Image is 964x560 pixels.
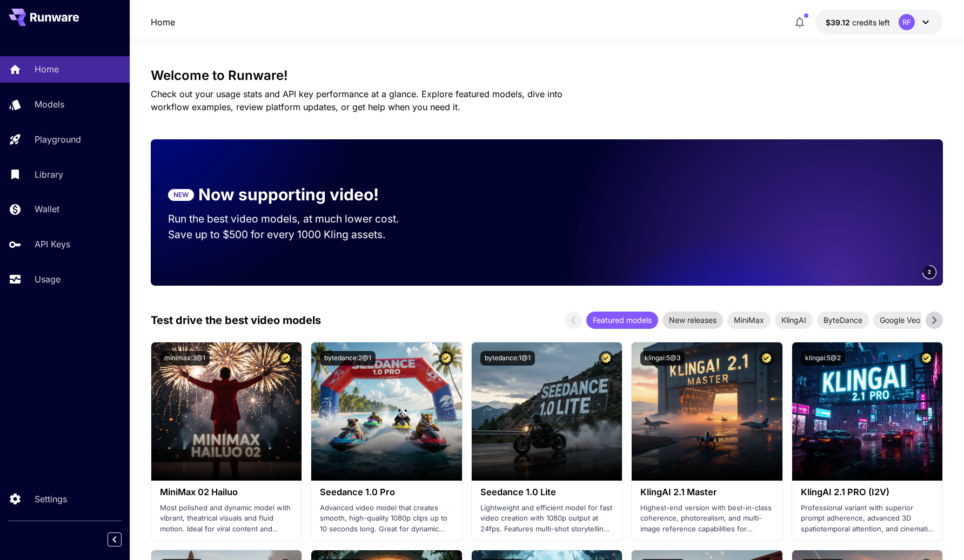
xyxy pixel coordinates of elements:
[899,14,915,30] div: RF
[35,238,70,251] p: API Keys
[480,351,535,366] button: bytedance:1@1
[35,133,81,146] p: Playground
[160,487,293,497] h3: MiniMax 02 Hailuo
[168,227,420,242] p: Save up to $500 for every 1000 Kling assets.
[759,351,774,366] button: Certified Model – Vetted for best performance and includes a commercial license.
[320,351,376,366] button: bytedance:2@1
[151,342,302,481] img: alt
[35,492,67,505] p: Settings
[173,190,189,200] p: NEW
[35,273,61,286] p: Usage
[826,17,890,28] div: $39.11518
[278,351,293,366] button: Certified Model – Vetted for best performance and includes a commercial license.
[168,211,420,227] p: Run the best video models, at much lower cost.
[815,10,943,35] button: $39.11518RF
[108,532,122,546] button: Collapse sidebar
[852,18,890,27] span: credits left
[586,314,658,326] span: Featured models
[817,312,869,329] div: ByteDance
[662,312,723,329] div: New releases
[873,314,927,326] span: Google Veo
[586,312,658,329] div: Featured models
[801,351,845,366] button: klingai:5@2
[151,312,321,328] p: Test drive the best video models
[320,487,453,497] h3: Seedance 1.0 Pro
[817,314,869,326] span: ByteDance
[727,314,771,326] span: MiniMax
[919,351,934,366] button: Certified Model – Vetted for best performance and includes a commercial license.
[928,268,931,276] span: 2
[439,351,453,366] button: Certified Model – Vetted for best performance and includes a commercial license.
[160,351,210,366] button: minimax:3@1
[35,63,59,76] p: Home
[116,530,130,549] div: Collapse sidebar
[873,312,927,329] div: Google Veo
[151,16,175,29] nav: breadcrumb
[640,351,685,366] button: klingai:5@3
[198,183,379,207] p: Now supporting video!
[826,18,852,27] span: $39.12
[151,89,563,112] span: Check out your usage stats and API key performance at a glance. Explore featured models, dive int...
[792,342,943,481] img: alt
[775,314,813,326] span: KlingAI
[480,487,614,497] h3: Seedance 1.0 Lite
[35,98,64,111] p: Models
[801,503,934,535] p: Professional variant with superior prompt adherence, advanced 3D spatiotemporal attention, and ci...
[311,342,462,481] img: alt
[599,351,613,366] button: Certified Model – Vetted for best performance and includes a commercial license.
[35,203,59,215] p: Wallet
[662,314,723,326] span: New releases
[320,503,453,535] p: Advanced video model that creates smooth, high-quality 1080p clips up to 10 seconds long. Great f...
[632,342,782,481] img: alt
[640,487,774,497] h3: KlingAI 2.1 Master
[801,487,934,497] h3: KlingAI 2.1 PRO (I2V)
[727,312,771,329] div: MiniMax
[151,16,175,29] a: Home
[35,168,63,181] p: Library
[160,503,293,535] p: Most polished and dynamic model with vibrant, theatrical visuals and fluid motion. Ideal for vira...
[480,503,614,535] p: Lightweight and efficient model for fast video creation with 1080p output at 24fps. Features mult...
[151,68,943,83] h3: Welcome to Runware!
[775,312,813,329] div: KlingAI
[472,342,622,481] img: alt
[640,503,774,535] p: Highest-end version with best-in-class coherence, photorealism, and multi-image reference capabil...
